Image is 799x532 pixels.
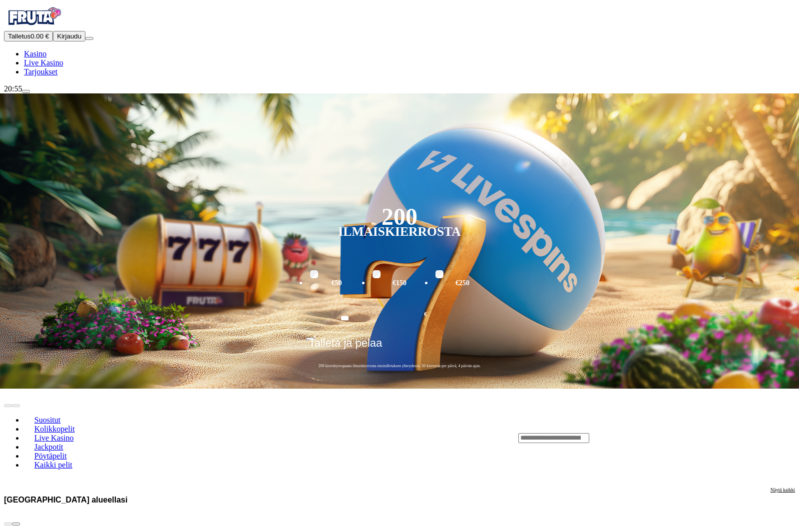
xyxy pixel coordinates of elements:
button: next slide [12,523,20,526]
span: Kaikki pelit [30,461,76,469]
button: menu [85,37,93,40]
span: Kasino [24,49,46,58]
span: Live Kasino [30,434,78,442]
div: Ilmaiskierrosta [338,226,461,238]
a: Jackpotit [24,439,73,454]
button: Talleta ja pelaa [306,336,493,357]
a: Live Kasino [24,430,84,445]
a: poker-chip iconLive Kasino [24,58,63,67]
span: € [314,334,317,340]
nav: Lobby [4,399,498,478]
nav: Primary [4,4,795,76]
input: Search [518,433,589,443]
a: Kolikkopelit [24,421,85,436]
label: €150 [370,269,428,298]
a: Pöytäpelit [24,448,77,463]
span: Suositut [30,416,64,424]
button: prev slide [4,404,12,407]
label: €250 [433,269,491,298]
span: Live Kasino [24,58,63,67]
a: Kaikki pelit [24,457,83,472]
span: Talletus [8,32,30,40]
span: 200 kierrätysvapaata ilmaiskierrosta ensitalletuksen yhteydessä. 50 kierrosta per päivä, 4 päivän... [306,363,493,369]
span: Pöytäpelit [30,452,71,460]
button: prev slide [4,523,12,526]
span: Tarjoukset [24,67,57,76]
span: Talleta ja pelaa [309,337,383,357]
img: Fruta [4,4,64,29]
span: Kolikkopelit [30,425,79,433]
span: Näytä kaikki [771,487,795,493]
a: gift-inverted iconTarjoukset [24,67,57,76]
button: next slide [12,404,20,407]
div: 200 [382,211,417,223]
header: Lobby [4,389,795,487]
span: 0.00 € [30,32,49,40]
button: live-chat [22,90,30,93]
h3: [GEOGRAPHIC_DATA] alueellasi [4,495,127,505]
button: Kirjaudu [53,31,85,41]
a: diamond iconKasino [24,49,46,58]
a: Fruta [4,22,64,30]
span: Kirjaudu [57,32,81,40]
span: 20:55 [4,84,22,93]
a: Näytä kaikki [771,487,795,513]
span: Jackpotit [30,443,67,451]
label: €50 [308,269,366,298]
button: Talletusplus icon0.00 € [4,31,53,41]
span: € [424,310,427,319]
a: Suositut [24,412,71,427]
